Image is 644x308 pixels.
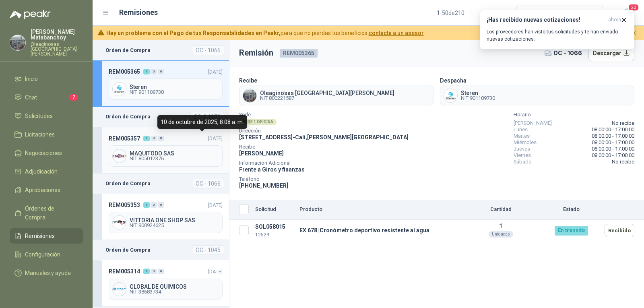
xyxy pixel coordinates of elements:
span: Inicio [25,74,38,83]
span: Recibe [239,145,409,149]
span: Horario [514,113,634,117]
th: Seleccionar/deseleccionar [229,200,252,220]
div: 0 [158,69,164,74]
th: Estado [541,200,601,220]
div: 0 [151,269,157,274]
a: Aprobaciones [10,182,83,198]
span: Órdenes de Compra [25,204,75,222]
div: 1 [143,136,150,141]
img: Logo peakr [10,10,51,19]
img: Company Logo [113,149,126,163]
td: EX 678 | Cronómetro deportivo resistente al agua [296,220,460,241]
p: Los proveedores han visto tus solicitudes y te han enviado nuevas cotizaciones. [487,28,627,43]
p: Oleaginosas [GEOGRAPHIC_DATA][PERSON_NAME] [31,42,83,56]
p: 12529 [255,231,293,239]
span: NIT 805012376 [130,156,219,161]
div: 10 de octubre de 2025, 8:08 a. m. [157,115,247,129]
b: Orden de Compra [105,180,151,188]
div: 0 [151,202,157,208]
a: REM005357100[DATE] Company LogoMAQUITODO SASNIT 805012376 [93,127,229,173]
span: Solicitudes [25,112,53,120]
span: 7 [69,94,78,101]
span: [DATE] [208,269,223,275]
span: Jueves [514,146,530,152]
p: 1 [464,223,538,229]
div: 0 [158,269,164,274]
img: Company Logo [243,89,256,102]
b: Orden de Compra [105,46,151,54]
span: Sede [239,113,409,117]
img: Company Logo [113,283,126,296]
b: Orden de Compra [105,246,151,254]
b: Hay un problema con el Pago de tus Responsabilidades en Peakr, [106,30,281,36]
span: Remisiones [25,232,55,240]
div: 0 [151,69,157,74]
span: Licitaciones [25,130,55,139]
span: [DATE] [208,69,223,75]
span: [DATE] [208,202,223,208]
h3: Remisión [239,47,273,59]
span: Oleaginosas [GEOGRAPHIC_DATA][PERSON_NAME] [260,90,394,96]
span: No recibe [612,159,634,165]
a: Negociaciones [10,145,83,161]
img: Company Logo [113,83,126,96]
a: Adjudicación [10,164,83,179]
a: contacta a un asesor [369,30,424,36]
th: Solicitud [252,200,296,220]
span: REM005357 [109,134,140,143]
div: 0 [158,136,164,141]
span: Dirección [239,129,409,133]
p: [PERSON_NAME] Matabanchoy [31,29,83,40]
img: Company Logo [10,35,25,50]
span: Manuales y ayuda [25,269,71,277]
div: OC # 1070 [190,112,224,122]
button: Recibido [605,224,634,237]
span: 08:00:00 - 17:00:00 [592,126,634,133]
span: Información Adicional [239,161,409,165]
h3: ¡Has recibido nuevas cotizaciones! [487,17,605,23]
span: NIT 901109730 [461,96,495,101]
span: Martes [514,133,530,139]
button: ¡Has recibido nuevas cotizaciones!ahora Los proveedores han visto tus solicitudes y te han enviad... [480,10,634,50]
span: 08:00:00 - 17:00:00 [592,146,634,152]
div: OC - 1066 [192,179,224,188]
td: SOL058015 [252,220,296,241]
span: No recibe [612,120,634,126]
span: Steren [461,90,495,96]
a: Remisiones [10,228,83,244]
span: Configuración [25,250,60,259]
a: Licitaciones [10,127,83,142]
div: 1 - 50 de 210 [437,6,490,19]
span: Sábado [514,159,532,165]
div: 0 [151,136,157,141]
a: REM005314100[DATE] Company LogoGLOBAL DE QUIMICOSNIT 38683734 [93,260,229,306]
span: ahora [608,17,621,23]
span: Frente a Giros y finanzas [239,166,305,173]
span: [PERSON_NAME] [514,120,552,126]
a: REM005353100[DATE] Company LogoVITTORIA ONE SHOP SASNIT 900924625 [93,194,229,240]
div: 1 [143,202,150,208]
th: Producto [296,200,460,220]
div: 0 [158,202,164,208]
span: [PERSON_NAME] [239,150,284,157]
span: para que no pierdas tus beneficios [106,29,424,37]
span: REM005314 [109,267,140,276]
span: 08:00:00 - 17:00:00 [592,152,634,159]
span: [PHONE_NUMBER] [239,182,288,189]
span: REM005365 [109,67,140,76]
a: Chat7 [10,90,83,105]
div: En tránsito [555,226,588,236]
span: Lunes [514,126,528,133]
a: Inicio [10,71,83,87]
div: OC - 1045 [192,245,224,255]
span: Adjudicación [25,167,58,176]
div: OC - 1066 [192,45,224,55]
button: 20 [620,6,634,20]
a: Configuración [10,247,83,262]
span: 08:00:00 - 17:00:00 [592,133,634,139]
div: Unidades [489,231,513,238]
span: NIT 800221587 [260,96,394,101]
span: [STREET_ADDRESS] - Cali , [PERSON_NAME][GEOGRAPHIC_DATA] [239,134,409,141]
th: Cantidad [460,200,541,220]
img: Company Logo [113,216,126,229]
